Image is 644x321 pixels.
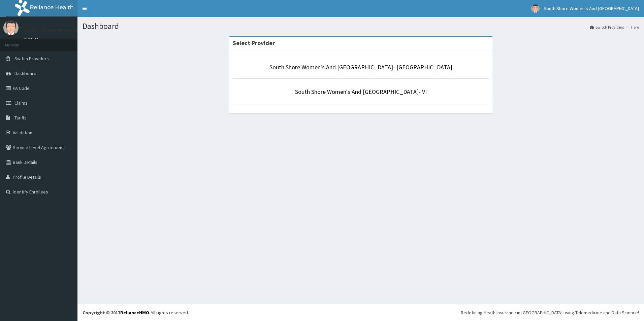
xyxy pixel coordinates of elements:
strong: Select Provider [233,39,275,47]
img: User Image [531,4,540,13]
span: South Shore Women's And [GEOGRAPHIC_DATA] [544,5,639,11]
h1: Dashboard [83,22,639,31]
a: South Shore Women's And [GEOGRAPHIC_DATA]- VI [295,88,427,96]
span: Switch Providers [14,56,49,62]
a: Switch Providers [590,24,624,30]
div: Redefining Heath Insurance in [GEOGRAPHIC_DATA] using Telemedicine and Data Science! [461,309,639,316]
li: Here [624,24,639,30]
span: Dashboard [14,70,36,76]
a: RelianceHMO [120,310,149,316]
strong: Copyright © 2017 . [83,310,151,316]
a: Online [24,37,40,41]
img: User Image [3,20,19,35]
a: South Shore Women's And [GEOGRAPHIC_DATA]- [GEOGRAPHIC_DATA] [269,63,452,71]
footer: All rights reserved. [77,304,644,321]
span: Tariffs [14,115,27,121]
span: Claims [14,100,28,106]
p: South Shore Women's And [GEOGRAPHIC_DATA] [24,27,150,33]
